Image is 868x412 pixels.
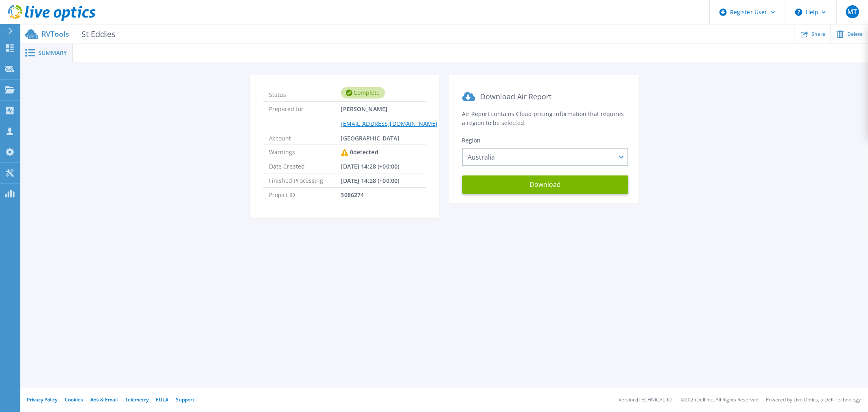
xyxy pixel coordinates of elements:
[462,175,628,194] button: Download
[811,32,825,37] span: Share
[125,396,149,403] a: Telemetry
[462,136,481,144] span: Region
[341,173,400,187] span: [DATE] 14:28 (+00:00)
[341,159,400,173] span: [DATE] 14:28 (+00:00)
[766,397,861,403] li: Powered by Live Optics, a Dell Technology
[619,397,673,403] li: Version: [TECHNICAL_ID]
[269,188,341,202] span: Project ID
[847,9,857,15] span: MT
[341,102,438,130] span: [PERSON_NAME]
[847,32,863,37] span: Delete
[341,188,364,202] span: 3086274
[462,110,624,127] span: Air Report contains Cloud pricing information that requires a region to be selected.
[90,396,118,403] a: Ads & Email
[27,396,57,403] a: Privacy Policy
[176,396,195,403] a: Support
[269,88,341,98] span: Status
[341,145,378,160] div: 0 detected
[269,102,341,130] span: Prepared for
[341,131,400,145] span: [GEOGRAPHIC_DATA]
[269,131,341,145] span: Account
[76,29,116,39] span: St Eddies
[681,397,759,403] li: © 2025 Dell Inc. All Rights Reserved
[269,173,341,187] span: Finished Processing
[341,87,385,99] div: Complete
[341,120,438,127] a: [EMAIL_ADDRESS][DOMAIN_NAME]
[480,92,551,101] span: Download Air Report
[156,396,168,403] a: EULA
[42,29,116,39] p: RVTools
[269,145,341,159] span: Warnings
[38,50,67,56] span: Summary
[65,396,83,403] a: Cookies
[269,159,341,173] span: Date Created
[462,148,628,166] div: Australia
